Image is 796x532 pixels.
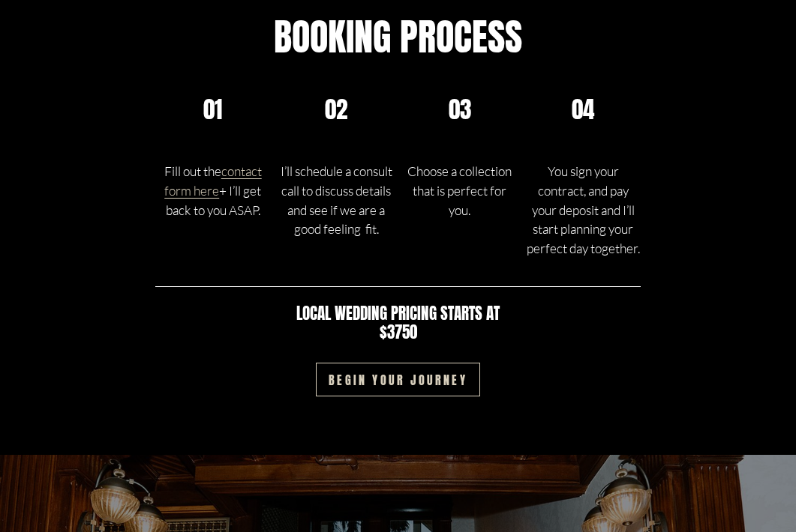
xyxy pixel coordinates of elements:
h2: Booking process [32,17,764,58]
h4: Local wedding pricing starts at $3750 [278,304,517,342]
p: You sign your contract, and pay your deposit and I’ll start planning your perfect day together. [526,162,641,259]
p: I’ll schedule a consult call to discuss details and see if we are a good feeling fit. [278,162,394,240]
a: contact form here [164,163,262,199]
h3: 03 [433,96,486,123]
h3: 01 [186,96,239,123]
h3: 02 [310,96,363,123]
p: Fill out the + I’ll get back to you ASAP. [155,162,271,220]
a: Begin your journey [316,363,480,396]
p: Choose a collection that is perfect for you. [402,162,518,220]
h3: 04 [557,96,610,123]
